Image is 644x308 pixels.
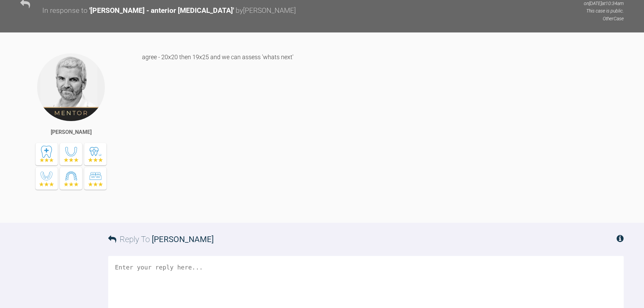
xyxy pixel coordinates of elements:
p: Other Case [584,15,624,22]
div: by [PERSON_NAME] [236,5,296,17]
span: [PERSON_NAME] [152,235,214,244]
div: ' [PERSON_NAME] - anterior [MEDICAL_DATA] ' [89,5,234,17]
h3: Reply To [108,233,214,246]
div: agree - 20x20 then 19x25 and we can assess 'whats next' [142,53,624,212]
div: In response to [42,5,88,17]
div: [PERSON_NAME] [51,128,92,137]
p: This case is public. [584,7,624,15]
img: Ross Hobson [37,53,105,122]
